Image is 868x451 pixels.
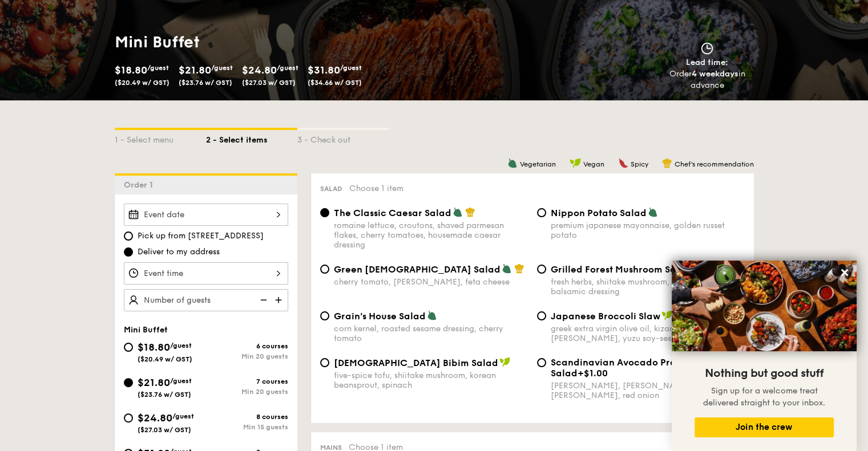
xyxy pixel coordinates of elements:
[124,413,133,422] input: $24.80/guest($27.03 w/ GST)8 coursesMin 15 guests
[124,325,168,335] span: Mini Buffet
[179,64,211,76] span: $21.80
[124,289,288,311] input: Number of guests
[502,263,512,274] img: icon-vegetarian.fe4039eb.svg
[206,413,288,421] div: 8 courses
[699,42,716,55] img: icon-clock.2db775ea.svg
[578,368,608,379] span: +$1.00
[334,221,528,250] div: romaine lettuce, croutons, shaved parmesan flakes, cherry tomatoes, housemade caesar dressing
[138,426,191,434] span: ($27.03 w/ GST)
[206,130,297,146] div: 2 - Select items
[124,378,133,387] input: $21.80/guest($23.76 w/ GST)7 coursesMin 20 guests
[537,265,546,274] input: Grilled Forest Mushroom Saladfresh herbs, shiitake mushroom, king oyster, balsamic dressing
[695,417,834,437] button: Join the crew
[138,355,192,363] span: ($20.49 w/ GST)
[242,64,277,76] span: $24.80
[507,158,518,168] img: icon-vegetarian.fe4039eb.svg
[308,79,362,87] span: ($34.66 w/ GST)
[672,261,857,351] img: DSC07876-Edit02-Large.jpeg
[115,32,430,52] h1: Mini Buffet
[551,357,689,379] span: Scandinavian Avocado Prawn Salad
[537,311,546,320] input: Japanese Broccoli Slawgreek extra virgin olive oil, kizami [PERSON_NAME], yuzu soy-sesame dressing
[115,130,206,146] div: 1 - Select menu
[206,423,288,431] div: Min 15 guests
[124,343,133,352] input: $18.80/guest($20.49 w/ GST)6 coursesMin 20 guests
[583,160,604,168] span: Vegan
[349,184,403,193] span: Choose 1 item
[277,64,298,72] span: /guest
[124,247,133,257] input: Deliver to my address
[551,264,692,275] span: Grilled Forest Mushroom Salad
[427,310,437,320] img: icon-vegetarian.fe4039eb.svg
[124,262,288,285] input: Event time
[320,208,329,217] input: The Classic Caesar Saladromaine lettuce, croutons, shaved parmesan flakes, cherry tomatoes, house...
[551,324,745,343] div: greek extra virgin olive oil, kizami [PERSON_NAME], yuzu soy-sesame dressing
[334,264,500,275] span: Green [DEMOGRAPHIC_DATA] Salad
[242,79,296,87] span: ($27.03 w/ GST)
[147,64,169,72] span: /guest
[179,79,232,87] span: ($23.76 w/ GST)
[520,160,556,168] span: Vegetarian
[138,246,220,258] span: Deliver to my address
[172,412,194,420] span: /guest
[206,388,288,396] div: Min 20 guests
[686,58,728,67] span: Lead time:
[115,64,147,76] span: $18.80
[551,221,745,240] div: premium japanese mayonnaise, golden russet potato
[570,158,581,168] img: icon-vegan.f8ff3823.svg
[514,263,524,274] img: icon-chef-hat.a58ddaea.svg
[537,208,546,217] input: Nippon Potato Saladpremium japanese mayonnaise, golden russet potato
[618,158,628,168] img: icon-spicy.37a8142b.svg
[211,64,233,72] span: /guest
[551,381,745,400] div: [PERSON_NAME], [PERSON_NAME], [PERSON_NAME], red onion
[334,324,528,343] div: corn kernel, roasted sesame dressing, cherry tomato
[334,277,528,287] div: cherry tomato, [PERSON_NAME], feta cheese
[124,231,133,241] input: Pick up from [STREET_ADDRESS]
[297,130,389,146] div: 3 - Check out
[320,311,329,320] input: Grain's House Saladcorn kernel, roasted sesame dressing, cherry tomato
[835,263,854,282] button: Close
[138,341,170,354] span: $18.80
[206,352,288,360] div: Min 20 guests
[254,289,271,311] img: icon-reduce.1d2dbef1.svg
[631,160,648,168] span: Spicy
[551,208,647,218] span: Nippon Potato Salad
[334,371,528,390] div: five-spice tofu, shiitake mushroom, korean beansprout, spinach
[170,377,192,385] span: /guest
[656,68,758,91] div: Order in advance
[675,160,754,168] span: Chef's recommendation
[334,311,426,322] span: Grain's House Salad
[138,412,172,424] span: $24.80
[124,180,158,190] span: Order 1
[308,64,340,76] span: $31.80
[648,207,658,217] img: icon-vegetarian.fe4039eb.svg
[320,265,329,274] input: Green [DEMOGRAPHIC_DATA] Saladcherry tomato, [PERSON_NAME], feta cheese
[465,207,475,217] img: icon-chef-hat.a58ddaea.svg
[340,64,362,72] span: /guest
[551,311,660,322] span: Japanese Broccoli Slaw
[271,289,288,311] img: icon-add.58712e84.svg
[138,391,191,399] span: ($23.76 w/ GST)
[692,69,738,79] strong: 4 weekdays
[320,185,342,193] span: Salad
[551,277,745,296] div: fresh herbs, shiitake mushroom, king oyster, balsamic dressing
[138,230,264,242] span: Pick up from [STREET_ADDRESS]
[115,79,169,87] span: ($20.49 w/ GST)
[334,208,451,218] span: The Classic Caesar Salad
[703,386,825,408] span: Sign up for a welcome treat delivered straight to your inbox.
[138,376,170,389] span: $21.80
[661,310,673,320] img: icon-vegan.f8ff3823.svg
[206,377,288,385] div: 7 courses
[662,158,672,168] img: icon-chef-hat.a58ddaea.svg
[320,358,329,367] input: [DEMOGRAPHIC_DATA] Bibim Saladfive-spice tofu, shiitake mushroom, korean beansprout, spinach
[124,204,288,226] input: Event date
[705,367,823,380] span: Nothing but good stuff
[206,342,288,350] div: 6 courses
[499,357,511,367] img: icon-vegan.f8ff3823.svg
[334,357,498,368] span: [DEMOGRAPHIC_DATA] Bibim Salad
[453,207,463,217] img: icon-vegetarian.fe4039eb.svg
[537,358,546,367] input: Scandinavian Avocado Prawn Salad+$1.00[PERSON_NAME], [PERSON_NAME], [PERSON_NAME], red onion
[170,342,192,350] span: /guest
